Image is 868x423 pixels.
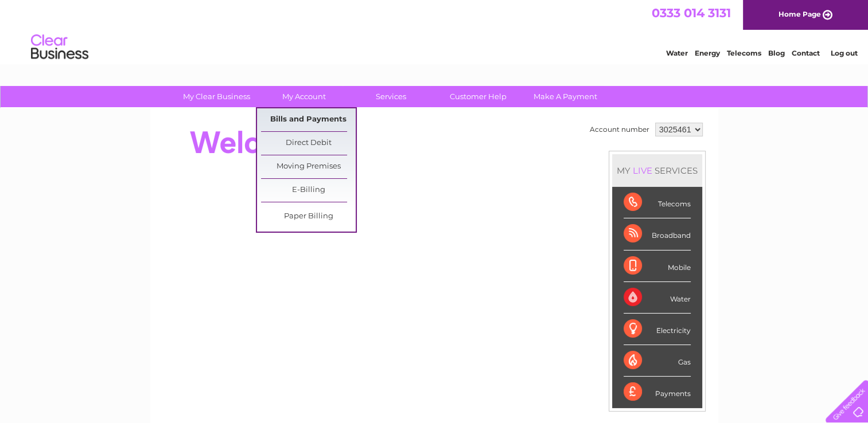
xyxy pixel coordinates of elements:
div: Gas [624,345,691,377]
div: Broadband [624,218,691,250]
img: logo.png [30,30,89,65]
a: Water [666,49,688,57]
a: Blog [768,49,785,57]
a: Make A Payment [518,86,613,107]
a: My Account [256,86,351,107]
a: E-Billing [261,179,356,202]
a: My Clear Business [169,86,264,107]
a: Log out [830,49,857,57]
a: Telecoms [727,49,761,57]
div: Payments [624,377,691,408]
div: Telecoms [624,187,691,218]
div: Clear Business is a trading name of Verastar Limited (registered in [GEOGRAPHIC_DATA] No. 3667643... [164,6,706,56]
td: Account number [587,120,652,139]
a: Moving Premises [261,155,356,178]
a: Services [344,86,438,107]
a: 0333 014 3131 [652,6,731,20]
div: Water [624,282,691,314]
a: Contact [792,49,820,57]
div: Electricity [624,314,691,345]
a: Bills and Payments [261,108,356,131]
div: Mobile [624,250,691,282]
a: Energy [695,49,720,57]
a: Paper Billing [261,205,356,228]
div: LIVE [630,165,655,176]
a: Customer Help [431,86,526,107]
div: MY SERVICES [612,154,702,187]
a: Direct Debit [261,132,356,155]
